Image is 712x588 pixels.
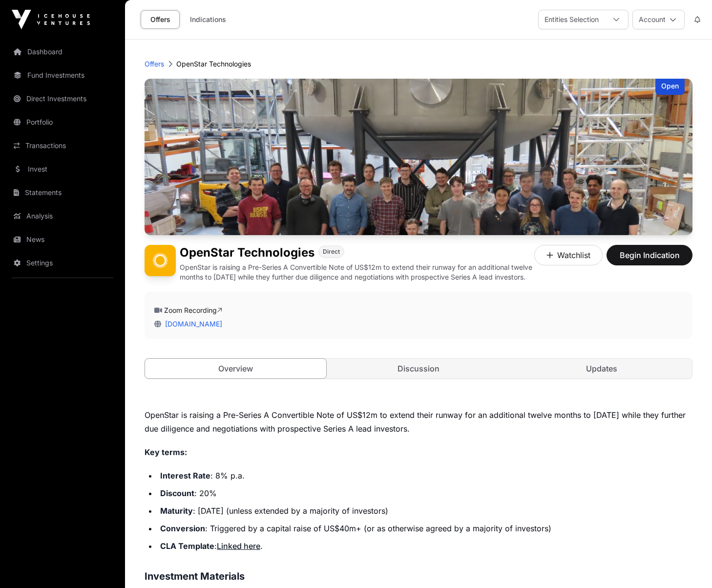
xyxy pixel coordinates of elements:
a: Offers [145,59,164,69]
div: Entities Selection [539,10,605,29]
a: Dashboard [8,41,117,63]
a: News [8,229,117,250]
nav: Tabs [145,359,692,378]
li: : 8% p.a. [157,469,692,482]
a: Updates [511,359,692,378]
iframe: Chat Widget [663,541,712,588]
p: OpenStar is raising a Pre-Series A Convertible Note of US$12m to extend their runway for an addit... [180,262,534,282]
h3: Investment Materials [145,568,692,584]
strong: Discount [160,488,194,498]
li: : [DATE] (unless extended by a majority of investors) [157,504,692,518]
li: : 20% [157,486,692,500]
img: OpenStar Technologies [145,79,692,235]
p: OpenStar Technologies [176,59,251,69]
img: Icehouse Ventures Logo [12,10,90,29]
a: Statements [8,182,117,203]
a: Linked here [217,541,260,551]
a: [DOMAIN_NAME] [161,320,222,328]
a: Settings [8,252,117,274]
a: Offers [141,10,180,29]
a: Transactions [8,135,117,156]
h1: OpenStar Technologies [180,245,314,261]
p: OpenStar is raising a Pre-Series A Convertible Note of US$12m to extend their runway for an addit... [145,408,692,436]
span: Begin Indication [619,249,680,261]
strong: Conversion [160,523,205,533]
a: Analysis [8,205,117,227]
a: Portfolio [8,111,117,133]
a: Fund Investments [8,65,117,86]
a: Begin Indication [607,255,692,264]
strong: Interest Rate [160,471,210,480]
li: : . [157,539,692,553]
a: Discussion [328,359,509,378]
img: OpenStar Technologies [145,245,176,276]
a: Direct Investments [8,88,117,109]
button: Account [632,10,685,29]
button: Begin Indication [607,245,692,265]
strong: CLA Template [160,541,214,551]
span: Direct [323,248,340,256]
div: Open [655,79,685,95]
a: Indications [184,10,232,29]
a: Overview [145,358,327,379]
strong: Key terms: [145,447,187,457]
a: Zoom Recording [164,306,222,314]
li: : Triggered by a capital raise of US$40m+ (or as otherwise agreed by a majority of investors) [157,522,692,535]
button: Watchlist [534,245,603,265]
a: Invest [8,158,117,180]
strong: Maturity [160,506,193,516]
